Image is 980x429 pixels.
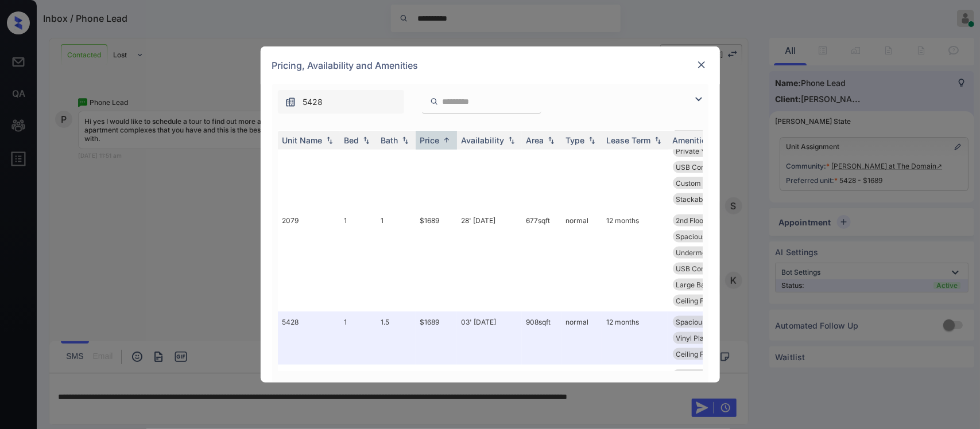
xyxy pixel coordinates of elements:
span: Vinyl Plank - N... [676,334,730,342]
td: $1689 [416,311,457,365]
div: Bath [381,135,398,145]
div: Lease Term [607,135,651,145]
span: Custom Closet [676,179,724,188]
td: 1.5 [377,311,416,365]
td: normal [561,108,602,210]
span: USB Compatible ... [676,264,737,273]
td: 30' [DATE] [457,108,522,210]
img: sorting [506,136,517,145]
span: Ceiling Fan [676,350,712,358]
div: Bed [344,135,359,145]
span: USB Compatible ... [676,163,737,171]
td: normal [561,210,602,311]
td: 677 sqft [522,210,561,311]
img: sorting [324,136,335,145]
td: 1 [340,108,377,210]
img: sorting [400,136,411,145]
td: 1 [340,210,377,311]
img: sorting [586,136,598,145]
td: 1 [377,210,416,311]
span: 5428 [303,96,323,108]
td: 2079 [278,210,340,311]
img: icon-zuma [285,96,296,108]
td: 1 [377,108,416,210]
span: Stackable washe... [676,195,737,204]
div: Price [420,135,440,145]
div: Pricing, Availability and Amenities [261,46,720,84]
img: sorting [441,136,452,145]
img: icon-zuma [692,92,706,106]
img: sorting [361,136,372,145]
div: Availability [462,135,505,145]
td: 1 [340,311,377,365]
td: 12 months [602,311,668,365]
div: Unit Name [282,135,323,145]
td: 5428 [278,311,340,365]
img: sorting [652,136,664,145]
span: Undermount Sink [676,248,733,257]
img: icon-zuma [430,96,439,107]
img: close [696,59,707,71]
td: 6133 [278,108,340,210]
td: 12 months [602,210,668,311]
td: $1684 [416,108,457,210]
td: 28' [DATE] [457,210,522,311]
td: 12 months [602,108,668,210]
div: Amenities [673,135,711,145]
div: Area [526,135,544,145]
img: sorting [545,136,557,145]
span: 2nd Floor [676,216,707,225]
span: Large Balcony [676,280,723,289]
td: 629 sqft [522,108,561,210]
div: Type [566,135,585,145]
td: $1689 [416,210,457,311]
td: 03' [DATE] [457,311,522,365]
span: Spacious Closet [676,318,729,326]
span: Ceiling Fan [676,297,712,305]
span: Private Yard - ... [676,147,729,155]
td: normal [561,311,602,365]
td: 908 sqft [522,311,561,365]
span: Spacious Closet [676,232,729,241]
